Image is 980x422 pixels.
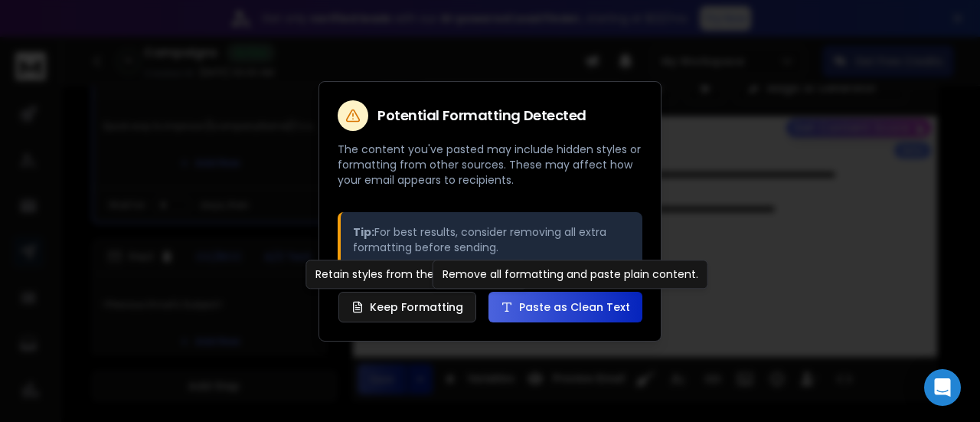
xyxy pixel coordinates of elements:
[353,224,374,240] strong: Tip:
[433,260,708,289] div: Remove all formatting and paste plain content.
[338,142,642,188] p: The content you've pasted may include hidden styles or formatting from other sources. These may a...
[377,109,586,123] h2: Potential Formatting Detected
[488,292,642,322] button: Paste as Clean Text
[338,292,476,322] button: Keep Formatting
[305,260,528,289] div: Retain styles from the original source.
[353,224,630,255] p: For best results, consider removing all extra formatting before sending.
[924,369,961,406] div: Open Intercom Messenger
